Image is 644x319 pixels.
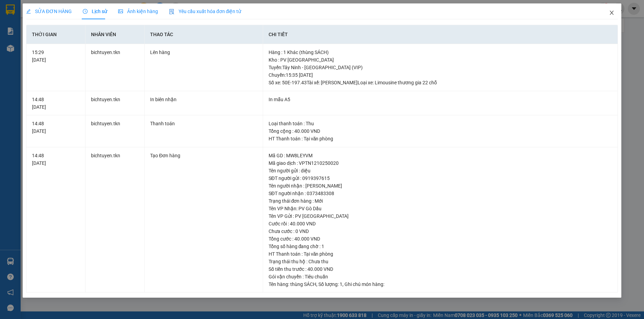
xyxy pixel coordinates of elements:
[269,273,612,280] div: Gói vận chuyển : Tiêu chuẩn
[150,120,257,127] div: Thanh toán
[609,10,614,15] span: close
[269,152,612,159] div: Mã GD : MW8LEYVM
[145,25,263,44] th: Thao tác
[269,280,612,288] div: Tên hàng: , Số lượng: , Ghi chú món hàng:
[269,190,612,197] div: SĐT người nhận : 0373483308
[118,9,158,14] span: Ảnh kiện hàng
[269,265,612,273] div: Số tiền thu trước : 40.000 VND
[269,197,612,205] div: Trạng thái đơn hàng : Mới
[32,96,80,111] div: 14:48 [DATE]
[169,9,241,14] span: Yêu cầu xuất hóa đơn điện tử
[83,9,88,14] span: clock-circle
[86,115,145,147] td: bichtuyen.tkn
[269,182,612,190] div: Tên người nhận : [PERSON_NAME]
[263,25,618,44] th: Chi tiết
[86,91,145,116] td: bichtuyen.tkn
[269,127,612,135] div: Tổng cộng : 40.000 VND
[269,235,612,243] div: Tổng cước : 40.000 VND
[269,174,612,182] div: SĐT người gửi : 0919397615
[269,205,612,212] div: Tên VP Nhận: PV Gò Dầu
[290,281,316,287] span: thùng SÁCH
[118,9,123,14] span: picture
[602,3,621,23] button: Close
[150,152,257,159] div: Tạo Đơn hàng
[269,96,612,103] div: In mẫu A5
[269,220,612,227] div: Cước rồi : 40.000 VND
[269,227,612,235] div: Chưa cước : 0 VND
[269,159,612,167] div: Mã giao dịch : VPTN1210250020
[150,49,257,56] div: Lên hàng
[26,9,31,14] span: edit
[86,147,145,293] td: bichtuyen.tkn
[32,152,80,167] div: 14:48 [DATE]
[169,9,174,14] img: icon
[83,9,107,14] span: Lịch sử
[269,49,612,56] div: Hàng : 1 Khác (thùng SÁCH)
[269,243,612,250] div: Tổng số hàng đang chờ : 1
[269,250,612,258] div: HT Thanh toán : Tại văn phòng
[86,44,145,91] td: bichtuyen.tkn
[269,120,612,127] div: Loại thanh toán : Thu
[26,9,72,14] span: SỬA ĐƠN HÀNG
[269,258,612,265] div: Trạng thái thu hộ : Chưa thu
[150,96,257,103] div: In biên nhận
[269,64,612,86] div: Tuyến : Tây Ninh - [GEOGRAPHIC_DATA] (VIP) Chuyến: 15:35 [DATE] Số xe: 50E-197.43 Tài xế: [PERSON...
[269,167,612,174] div: Tên người gửi : diệu
[269,56,612,64] div: Kho : PV [GEOGRAPHIC_DATA]
[32,120,80,135] div: 14:48 [DATE]
[340,281,342,287] span: 1
[269,212,612,220] div: Tên VP Gửi : PV [GEOGRAPHIC_DATA]
[86,25,145,44] th: Nhân viên
[26,25,86,44] th: Thời gian
[269,135,612,142] div: HT Thanh toán : Tại văn phòng
[32,49,80,64] div: 15:29 [DATE]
